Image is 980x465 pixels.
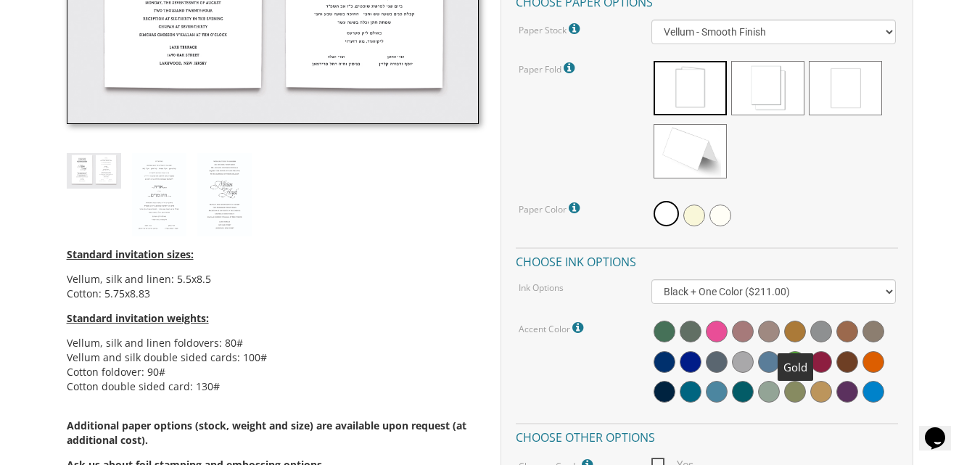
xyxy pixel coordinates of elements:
[67,336,479,350] li: Vellum, silk and linen foldovers: 80#
[516,423,898,448] h4: Choose other options
[132,153,186,237] img: style13_heb.jpg
[519,199,583,218] label: Paper Color
[519,59,578,78] label: Paper Fold
[67,287,479,301] li: Cotton: 5.75x8.83
[67,272,479,287] li: Vellum, silk and linen: 5.5x8.5
[67,247,194,261] span: Standard invitation sizes:
[919,407,965,450] iframe: chat widget
[67,311,209,325] span: Standard invitation weights:
[516,247,898,273] h4: Choose ink options
[67,153,121,189] img: style13_thumb.jpg
[519,318,587,337] label: Accent Color
[197,153,252,237] img: style13_eng.jpg
[519,281,564,294] label: Ink Options
[67,350,479,365] li: Vellum and silk double sided cards: 100#
[519,20,583,38] label: Paper Stock
[67,365,479,379] li: Cotton foldover: 90#
[67,379,479,394] li: Cotton double sided card: 130#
